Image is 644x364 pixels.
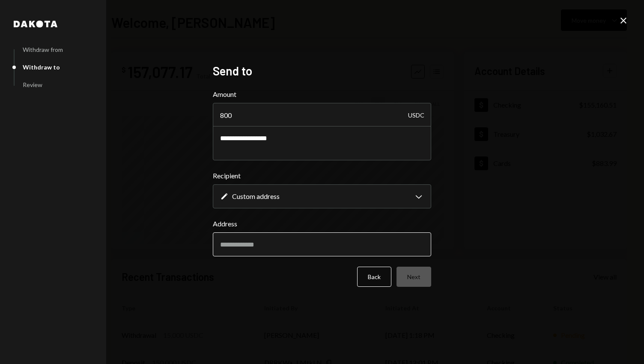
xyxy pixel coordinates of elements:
[213,89,431,99] label: Amount
[213,184,431,208] button: Recipient
[213,219,431,229] label: Address
[23,81,42,88] div: Review
[213,103,431,127] input: Enter amount
[23,46,63,53] div: Withdraw from
[408,103,424,127] div: USDC
[213,63,431,79] h2: Send to
[213,171,431,181] label: Recipient
[23,63,60,71] div: Withdraw to
[357,267,391,287] button: Back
